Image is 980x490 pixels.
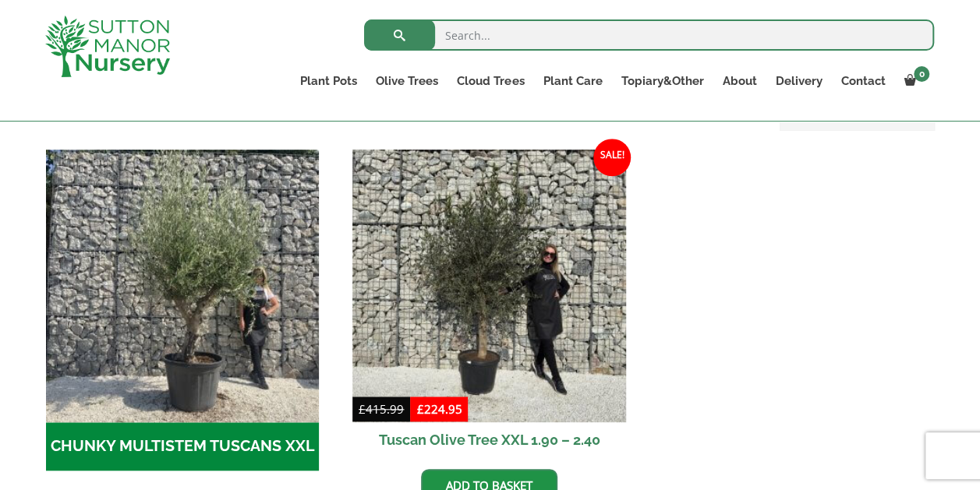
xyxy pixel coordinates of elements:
[291,70,366,92] a: Plant Pots
[416,401,423,417] span: £
[914,66,929,82] span: 0
[448,70,533,92] a: Cloud Trees
[766,70,831,92] a: Delivery
[359,401,404,417] bdi: 415.99
[713,70,766,92] a: About
[352,422,626,457] h2: Tuscan Olive Tree XXL 1.90 – 2.40
[352,150,626,458] a: Sale! Tuscan Olive Tree XXL 1.90 – 2.40
[46,422,320,471] h2: CHUNKY MULTISTEM TUSCANS XXL
[611,70,713,92] a: Topiary&Other
[366,70,448,92] a: Olive Trees
[46,150,320,471] a: Visit product category CHUNKY MULTISTEM TUSCANS XXL
[45,16,170,77] img: logo
[593,139,631,176] span: Sale!
[894,70,934,92] a: 0
[46,150,320,423] img: CHUNKY MULTISTEM TUSCANS XXL
[416,401,462,417] bdi: 224.95
[352,150,626,423] img: Tuscan Olive Tree XXL 1.90 - 2.40
[831,70,894,92] a: Contact
[533,70,611,92] a: Plant Care
[359,401,366,417] span: £
[364,19,934,51] input: Search...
